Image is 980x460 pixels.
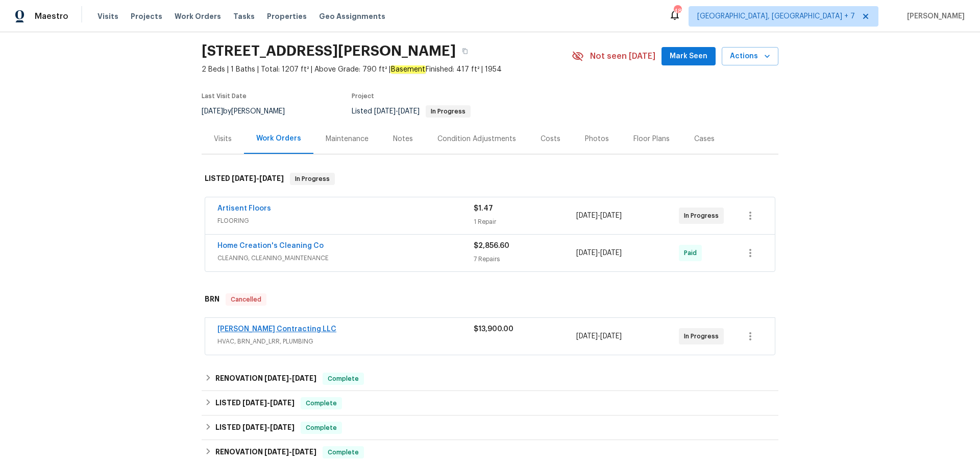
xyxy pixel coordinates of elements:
[217,242,324,249] a: Home Creation's Cleaning Co
[35,11,68,21] span: Maestro
[215,446,316,458] h6: RENOVATION
[259,175,284,182] span: [DATE]
[131,11,162,21] span: Projects
[242,399,295,406] span: -
[215,422,295,434] h6: LISTED
[600,333,622,340] span: [DATE]
[324,447,363,457] span: Complete
[264,448,316,455] span: -
[684,211,723,221] span: In Progress
[264,448,289,455] span: [DATE]
[202,105,297,118] div: by [PERSON_NAME]
[215,397,295,409] h6: LISTED
[202,391,778,416] div: LISTED [DATE]-[DATE]Complete
[600,249,622,257] span: [DATE]
[684,248,701,258] span: Paid
[292,375,316,382] span: [DATE]
[256,133,301,144] div: Work Orders
[217,205,271,212] a: Artisent Floors
[205,293,219,306] h6: BRN
[292,448,316,455] span: [DATE]
[319,11,385,21] span: Geo Assignments
[576,333,598,340] span: [DATE]
[227,294,265,305] span: Cancelled
[97,11,118,21] span: Visits
[576,212,598,219] span: [DATE]
[217,326,336,333] a: [PERSON_NAME] Contracting LLC
[175,11,221,21] span: Work Orders
[302,423,341,433] span: Complete
[576,248,622,258] span: -
[684,331,723,341] span: In Progress
[722,47,778,66] button: Actions
[217,216,474,226] span: FLOORING
[697,11,855,21] span: [GEOGRAPHIC_DATA], [GEOGRAPHIC_DATA] + 7
[600,212,622,219] span: [DATE]
[694,134,715,144] div: Cases
[456,42,474,60] button: Copy Address
[202,108,223,115] span: [DATE]
[242,424,267,431] span: [DATE]
[242,424,295,431] span: -
[202,416,778,440] div: LISTED [DATE]-[DATE]Complete
[474,205,493,212] span: $1.47
[215,373,316,385] h6: RENOVATION
[398,108,420,115] span: [DATE]
[202,93,247,99] span: Last Visit Date
[202,46,456,56] h2: [STREET_ADDRESS][PERSON_NAME]
[202,283,778,316] div: BRN Cancelled
[233,13,255,20] span: Tasks
[264,375,316,382] span: -
[474,254,576,264] div: 7 Repairs
[730,50,770,63] span: Actions
[576,249,598,257] span: [DATE]
[393,134,413,144] div: Notes
[374,108,396,115] span: [DATE]
[590,51,655,61] span: Not seen [DATE]
[576,211,622,221] span: -
[585,134,609,144] div: Photos
[352,93,374,99] span: Project
[661,47,716,66] button: Mark Seen
[541,134,560,144] div: Costs
[267,11,307,21] span: Properties
[205,173,284,185] h6: LISTED
[202,64,572,75] span: 2 Beds | 1 Baths | Total: 1207 ft² | Above Grade: 790 ft² | Finished: 417 ft² | 1954
[270,399,295,406] span: [DATE]
[427,108,470,114] span: In Progress
[242,399,267,406] span: [DATE]
[270,424,295,431] span: [DATE]
[474,242,509,249] span: $2,856.60
[302,398,341,408] span: Complete
[217,336,474,347] span: HVAC, BRN_AND_LRR, PLUMBING
[202,366,778,391] div: RENOVATION [DATE]-[DATE]Complete
[214,134,232,144] div: Visits
[633,134,670,144] div: Floor Plans
[326,134,369,144] div: Maintenance
[576,331,622,341] span: -
[437,134,516,144] div: Condition Adjustments
[291,174,334,184] span: In Progress
[352,108,471,115] span: Listed
[264,375,289,382] span: [DATE]
[232,175,284,182] span: -
[232,175,256,182] span: [DATE]
[390,65,426,74] em: Basement
[474,326,513,333] span: $13,900.00
[202,163,778,195] div: LISTED [DATE]-[DATE]In Progress
[903,11,965,21] span: [PERSON_NAME]
[474,217,576,227] div: 1 Repair
[670,50,707,63] span: Mark Seen
[374,108,420,115] span: -
[674,6,681,16] div: 48
[217,253,474,263] span: CLEANING, CLEANING_MAINTENANCE
[324,374,363,384] span: Complete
